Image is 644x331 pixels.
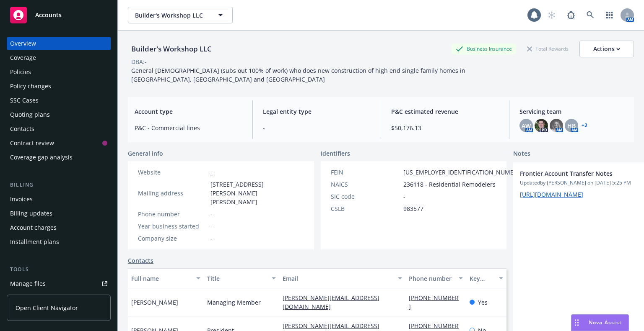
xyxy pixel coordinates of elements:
span: Open Client Navigator [16,303,78,312]
span: 236118 - Residential Remodelers [403,180,496,189]
span: Account type [135,107,242,116]
div: Email [283,274,393,283]
a: Coverage gap analysis [7,151,111,164]
span: [US_EMPLOYER_IDENTIFICATION_NUMBER] [403,168,523,177]
div: FEIN [331,168,400,177]
span: Legal entity type [263,107,371,116]
div: Quoting plans [10,108,50,121]
div: Installment plans [10,235,59,249]
button: Phone number [405,268,466,288]
a: [URL][DOMAIN_NAME] [520,190,583,198]
a: Quoting plans [7,108,111,121]
a: Policy changes [7,80,111,93]
div: NAICS [331,180,400,189]
div: Drag to move [571,315,582,331]
a: +2 [582,123,587,128]
span: 983577 [403,204,423,213]
a: Account charges [7,221,111,234]
a: Policies [7,65,111,79]
span: Yes [478,298,488,307]
div: Mailing address [138,189,207,198]
a: Report a Bug [563,7,579,23]
div: SSC Cases [10,94,39,107]
a: Overview [7,37,111,50]
span: Accounts [35,12,62,18]
span: [STREET_ADDRESS][PERSON_NAME][PERSON_NAME] [210,180,304,206]
div: Manage files [10,277,46,290]
div: Overview [10,37,36,50]
a: Invoices [7,192,111,206]
span: AW [522,121,531,130]
span: Nova Assist [589,319,622,326]
div: Company size [138,234,207,243]
div: Policies [10,65,31,79]
div: Builder's Workshop LLC [128,44,215,54]
span: General [DEMOGRAPHIC_DATA] (subs out 100% of work) who does new construction of high end single f... [131,67,467,83]
img: photo [535,119,548,132]
button: Builder's Workshop LLC [128,7,233,23]
a: - [210,168,213,176]
a: Installment plans [7,235,111,249]
span: - [403,192,405,201]
img: photo [550,119,563,132]
button: Actions [579,41,634,57]
a: Manage files [7,277,111,290]
div: CSLB [331,204,400,213]
span: Managing Member [207,298,261,307]
a: Switch app [601,7,618,23]
span: General info [128,149,163,158]
button: Full name [128,268,204,288]
div: Business Insurance [452,44,516,54]
a: Contacts [128,256,153,265]
div: Account charges [10,221,57,234]
button: Key contact [466,268,506,288]
div: SIC code [331,192,400,201]
span: Servicing team [519,107,627,116]
span: Notes [513,149,530,159]
a: Contacts [7,122,111,136]
div: Website [138,168,207,177]
div: Invoices [10,192,33,206]
div: Title [207,274,267,283]
div: Policy changes [10,80,51,93]
a: SSC Cases [7,94,111,107]
span: - [210,210,213,218]
div: Year business started [138,222,207,231]
div: Tools [7,265,111,274]
span: P&C - Commercial lines [135,123,242,132]
div: Key contact [470,274,494,283]
a: [PHONE_NUMBER] [409,294,459,310]
div: Actions [593,41,620,57]
div: Contract review [10,136,54,150]
div: Billing updates [10,207,52,220]
div: DBA: - [131,57,147,66]
a: [PERSON_NAME][EMAIL_ADDRESS][DOMAIN_NAME] [283,294,379,310]
span: Frontier Account Transfer Notes [520,169,644,178]
div: Full name [131,274,191,283]
a: Billing updates [7,207,111,220]
span: - [263,123,371,132]
a: Accounts [7,3,111,27]
div: Phone number [409,274,453,283]
span: $50,176.13 [391,123,499,132]
span: P&C estimated revenue [391,107,499,116]
div: Coverage [10,51,36,64]
div: Coverage gap analysis [10,151,73,164]
button: Email [279,268,405,288]
div: Contacts [10,122,34,136]
span: Identifiers [321,149,350,158]
span: - [210,234,213,243]
a: Start snowing [543,7,560,23]
div: Phone number [138,210,207,218]
span: Builder's Workshop LLC [135,11,208,20]
span: [PERSON_NAME] [131,298,178,307]
button: Nova Assist [571,314,629,331]
div: Billing [7,181,111,189]
a: Coverage [7,51,111,64]
a: Search [582,7,599,23]
button: Title [204,268,280,288]
a: Contract review [7,136,111,150]
span: - [210,222,213,231]
div: Total Rewards [523,44,573,54]
span: HB [567,121,576,130]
